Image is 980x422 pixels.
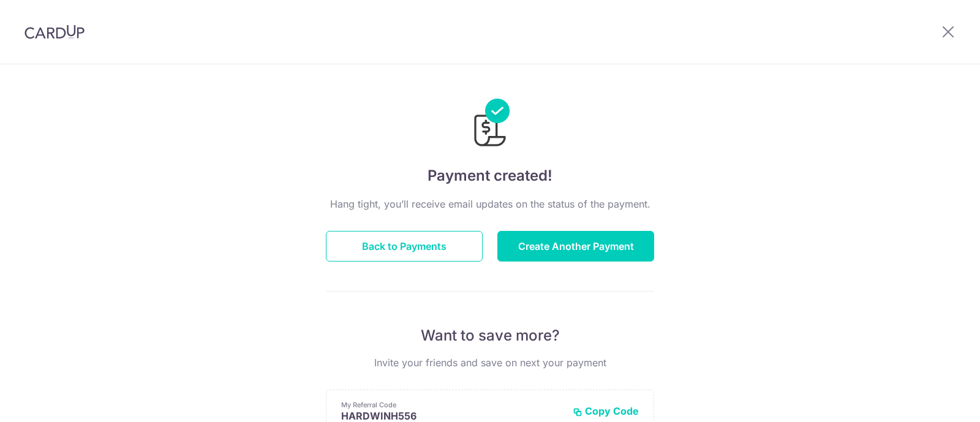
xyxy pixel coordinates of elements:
[341,400,563,410] p: My Referral Code
[497,231,654,262] button: Create Another Payment
[326,355,654,370] p: Invite your friends and save on next your payment
[326,165,654,187] h4: Payment created!
[326,326,654,345] p: Want to save more?
[326,231,483,262] button: Back to Payments
[24,24,85,39] img: CardUp
[326,197,654,211] p: Hang tight, you’ll receive email updates on the status of the payment.
[341,410,563,422] p: HARDWINH556
[470,99,510,150] img: Payments
[573,405,639,417] button: Copy Code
